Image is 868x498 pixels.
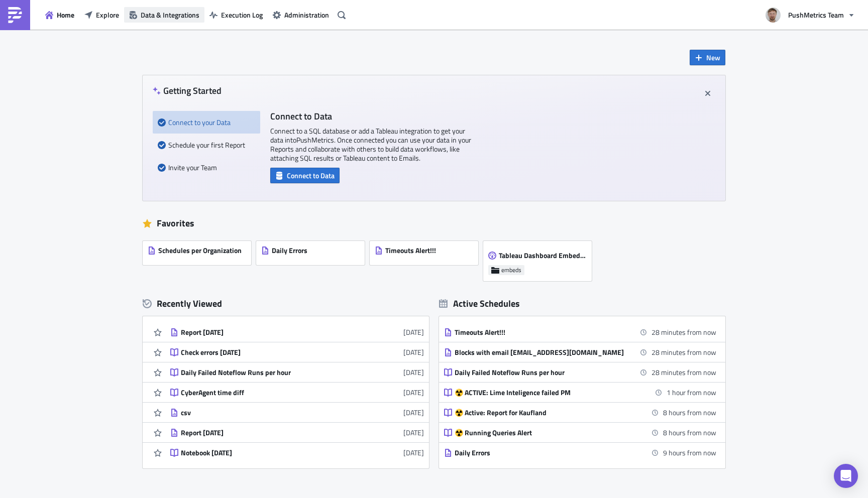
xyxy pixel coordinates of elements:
a: Schedules per Organization [143,236,256,281]
div: Daily Failed Noteflow Runs per hour [455,368,630,377]
div: Notebook [DATE] [181,448,357,457]
div: Invite your Team [158,156,255,179]
time: 2025-05-25T21:49:34Z [403,407,424,418]
button: Data & Integrations [124,7,204,23]
time: 2025-06-19T16:52:17Z [403,387,424,398]
div: CyberAgent time diff [181,388,357,397]
a: Timeouts Alert!!!28 minutes from now [444,322,716,342]
time: 2025-09-19 00:00 [667,387,716,398]
a: Report [DATE][DATE] [170,322,424,342]
time: 2025-07-23T16:15:04Z [403,347,424,357]
time: 2025-09-18 23:00 [652,367,716,378]
time: 2025-09-19 07:00 [663,427,716,438]
span: Home [57,10,74,20]
a: csv[DATE] [170,403,424,422]
span: embeds [501,266,521,274]
div: ☢️ Running Queries Alert [455,428,630,437]
a: ☢️ Active: Report for Kaufland8 hours from now [444,403,716,422]
span: Explore [96,10,119,20]
div: Favorites [143,216,725,231]
span: Data & Integrations [141,10,199,20]
button: PushMetrics Team [759,4,860,26]
time: 2025-08-26T09:02:24Z [403,327,424,337]
a: Check errors [DATE][DATE] [170,342,424,362]
time: 2025-09-18 23:00 [652,327,716,337]
time: 2025-09-18 23:00 [652,347,716,357]
button: New [690,50,725,65]
a: Report [DATE][DATE] [170,423,424,442]
button: Explore [79,7,124,23]
h4: Getting Started [153,85,222,96]
div: Timeouts Alert!!! [455,328,630,337]
button: Execution Log [204,7,268,23]
a: Daily Failed Noteflow Runs per hour[DATE] [170,362,424,382]
a: Notebook [DATE][DATE] [170,443,424,462]
button: Connect to Data [270,168,340,183]
div: Report [DATE] [181,428,357,437]
p: Connect to a SQL database or add a Tableau integration to get your data into PushMetrics . Once c... [270,127,471,163]
div: Blocks with email [EMAIL_ADDRESS][DOMAIN_NAME] [455,348,630,357]
div: csv [181,408,357,417]
span: Tableau Dashboard Embed [DATE] [499,251,586,260]
time: 2025-09-19 07:00 [663,407,716,418]
a: Daily Errors [256,236,370,281]
button: Administration [268,7,334,23]
button: Home [40,7,79,23]
div: Schedule your first Report [158,134,255,156]
span: Execution Log [221,10,263,20]
a: ☢️ Running Queries Alert8 hours from now [444,423,716,442]
div: Daily Failed Noteflow Runs per hour [181,368,357,377]
div: ☢️ ACTIVE: Lime Inteligence failed PM [455,388,630,397]
a: Daily Errors9 hours from now [444,443,716,462]
span: Administration [284,10,329,20]
time: 2025-05-22T21:50:34Z [403,427,424,438]
span: Connect to Data [287,170,335,181]
h4: Connect to Data [270,111,471,121]
div: Report [DATE] [181,328,357,337]
span: New [706,52,720,63]
a: Blocks with email [EMAIL_ADDRESS][DOMAIN_NAME]28 minutes from now [444,342,716,362]
a: Daily Failed Noteflow Runs per hour28 minutes from now [444,362,716,382]
a: Thumbnail PreviewTableau Dashboard Embed [DATE]embeds [483,236,597,281]
span: PushMetrics Team [788,10,844,20]
time: 2025-07-10T15:14:08Z [403,367,424,378]
div: Connect to your Data [158,111,255,134]
a: CyberAgent time diff[DATE] [170,383,424,402]
img: Avatar [765,7,782,24]
time: 2025-09-19 08:00 [663,447,716,458]
span: Timeouts Alert!!! [385,246,436,255]
img: PushMetrics [7,7,23,23]
a: Timeouts Alert!!! [370,236,483,281]
div: Open Intercom Messenger [834,464,858,488]
div: ☢️ Active: Report for Kaufland [455,408,630,417]
div: Daily Errors [455,448,630,457]
div: Check errors [DATE] [181,348,357,357]
div: Recently Viewed [143,296,429,311]
div: Active Schedules [439,298,520,309]
span: Schedules per Organization [158,246,242,255]
time: 2025-05-22T13:38:17Z [403,447,424,458]
span: Daily Errors [272,246,307,255]
a: ☢️ ACTIVE: Lime Inteligence failed PM1 hour from now [444,383,716,402]
a: Connect to Data [270,169,340,180]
